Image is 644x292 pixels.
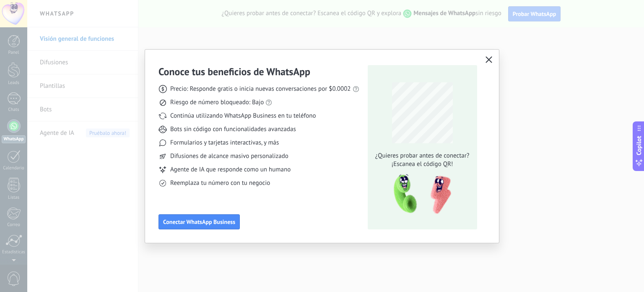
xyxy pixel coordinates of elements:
[163,219,235,225] span: Conectar WhatsApp Business
[158,65,310,78] h3: Conoce tus beneficios de WhatsApp
[373,152,472,160] span: ¿Quieres probar antes de conectar?
[635,136,643,155] span: Copilot
[170,112,316,120] span: Continúa utilizando WhatsApp Business en tu teléfono
[170,166,291,174] span: Agente de IA que responde como un humano
[158,214,240,229] button: Conectar WhatsApp Business
[170,85,351,93] span: Precio: Responde gratis o inicia nuevas conversaciones por $0.0002
[170,98,264,107] span: Riesgo de número bloqueado: Bajo
[170,139,279,147] span: Formularios y tarjetas interactivas, y más
[387,172,453,217] img: qr-pic-1x.png
[373,160,472,168] span: ¡Escanea el código QR!
[170,179,270,187] span: Reemplaza tu número con tu negocio
[170,125,296,134] span: Bots sin código con funcionalidades avanzadas
[170,152,288,160] span: Difusiones de alcance masivo personalizado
